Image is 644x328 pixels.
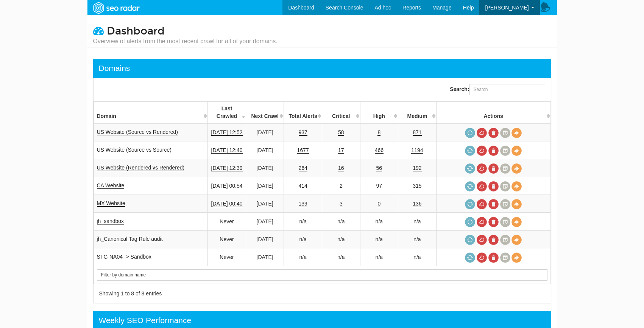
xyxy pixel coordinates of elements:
a: US Website (Source vs Source) [97,147,172,153]
td: n/a [284,231,322,248]
div: Showing 1 to 8 of 8 entries [99,290,313,297]
a: Crawl History [500,199,510,209]
a: View Domain Overview [511,181,522,191]
a: Crawl History [500,181,510,191]
a: 58 [338,129,344,136]
th: Medium: activate to sort column descending [398,102,437,124]
a: View Domain Overview [511,217,522,227]
div: Weekly SEO Performance [99,315,192,326]
a: Request a crawl [465,128,475,138]
a: Delete most recent audit [488,235,499,245]
a: Cancel in-progress audit [477,199,487,209]
input: Search: [469,84,545,95]
a: 2 [340,183,343,189]
a: Request a crawl [465,146,475,156]
a: 139 [299,201,307,207]
span: Search Console [326,5,363,11]
td: n/a [360,248,398,266]
input: Search [97,269,547,281]
a: [DATE] 00:54 [211,183,243,189]
td: Never [208,248,246,266]
a: Cancel in-progress audit [477,217,487,227]
a: MX Website [97,200,125,207]
a: 97 [376,183,382,189]
a: STG-NA04 -> Sandbox [97,254,151,260]
a: [DATE] 12:39 [211,165,243,171]
a: Crawl History [500,235,510,245]
th: Domain: activate to sort column ascending [94,102,208,124]
a: 17 [338,147,344,154]
td: [DATE] [246,141,284,159]
a: Crawl History [500,163,510,174]
td: n/a [322,213,360,231]
span: Dashboard [107,25,165,38]
td: [DATE] [246,213,284,231]
a: Delete most recent audit [488,181,499,191]
a: Crawl History [500,217,510,227]
a: Cancel in-progress audit [477,146,487,156]
a: 871 [413,129,421,136]
th: High: activate to sort column descending [360,102,398,124]
a: 1194 [411,147,423,154]
td: [DATE] [246,159,284,177]
a: Request a crawl [465,163,475,174]
a: CA Website [97,182,125,189]
td: Never [208,231,246,248]
a: 8 [377,129,380,136]
a: 466 [375,147,384,154]
td: n/a [360,213,398,231]
a: Crawl History [500,146,510,156]
a: Cancel in-progress audit [477,253,487,263]
a: View Domain Overview [511,163,522,174]
td: [DATE] [246,248,284,266]
th: Actions: activate to sort column ascending [436,102,550,124]
td: n/a [360,231,398,248]
td: Never [208,213,246,231]
a: Delete most recent audit [488,253,499,263]
td: n/a [398,213,437,231]
td: n/a [284,248,322,266]
a: 56 [376,165,382,171]
a: Delete most recent audit [488,163,499,174]
th: Last Crawled: activate to sort column ascending [208,102,246,124]
a: 414 [299,183,307,189]
a: [DATE] 12:52 [211,129,243,136]
th: Total Alerts: activate to sort column descending [284,102,322,124]
i:  [93,25,104,36]
a: US Website (Rendered vs Rendered) [97,165,185,171]
a: Cancel in-progress audit [477,235,487,245]
a: Request a crawl [465,181,475,191]
span: Help [463,5,474,11]
a: 264 [299,165,307,171]
td: [DATE] [246,177,284,195]
a: 937 [299,129,307,136]
a: 1677 [297,147,309,154]
td: n/a [398,248,437,266]
a: 3 [340,201,343,207]
a: 192 [413,165,421,171]
td: [DATE] [246,123,284,141]
a: Crawl History [500,253,510,263]
a: View Domain Overview [511,128,522,138]
td: [DATE] [246,195,284,213]
span: Request a crawl [465,235,475,245]
th: Next Crawl: activate to sort column descending [246,102,284,124]
div: Domains [99,63,130,74]
a: [DATE] 00:40 [211,201,243,207]
a: jh_sandbox [97,218,124,224]
a: Cancel in-progress audit [477,163,487,174]
a: US Website (Source vs Rendered) [97,129,178,135]
a: Delete most recent audit [488,128,499,138]
a: View Domain Overview [511,146,522,156]
img: SEORadar [90,1,142,15]
a: Delete most recent audit [488,199,499,209]
th: Critical: activate to sort column descending [322,102,360,124]
a: Cancel in-progress audit [477,128,487,138]
td: n/a [284,213,322,231]
span: Ad hoc [374,5,391,11]
td: n/a [322,248,360,266]
td: n/a [398,231,437,248]
a: 0 [377,201,380,207]
a: View Domain Overview [511,199,522,209]
span: Manage [432,5,452,11]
